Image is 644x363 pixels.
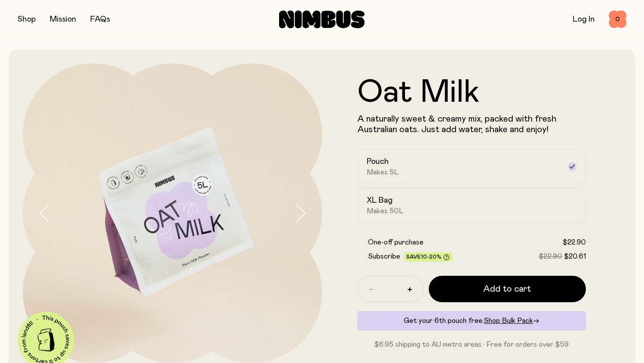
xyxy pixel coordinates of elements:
[609,11,626,28] button: 0
[357,311,586,330] div: Get your 6th pouch free.
[564,253,586,260] span: $20.61
[563,239,586,246] span: $22.90
[368,239,423,246] span: One-off purchase
[429,276,586,302] button: Add to cart
[367,156,389,167] h2: Pouch
[50,15,76,23] a: Mission
[573,15,595,23] a: Log In
[484,317,539,324] a: Shop Bulk Pack→
[357,77,586,108] h1: Oat Milk
[367,195,393,206] h2: XL Bag
[367,207,404,215] span: Makes 50L
[539,253,562,260] span: $22.90
[357,339,586,350] p: $6.95 shipping to AU metro areas · Free for orders over $59
[484,317,533,324] span: Shop Bulk Pack
[421,254,442,259] span: 10-20%
[357,114,586,135] p: A naturally sweet & creamy mix, packed with fresh Australian oats. Just add water, shake and enjoy!
[367,168,399,177] span: Makes 5L
[483,283,531,295] span: Add to cart
[368,253,400,260] span: Subscribe
[90,15,110,23] a: FAQs
[406,254,449,261] span: Save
